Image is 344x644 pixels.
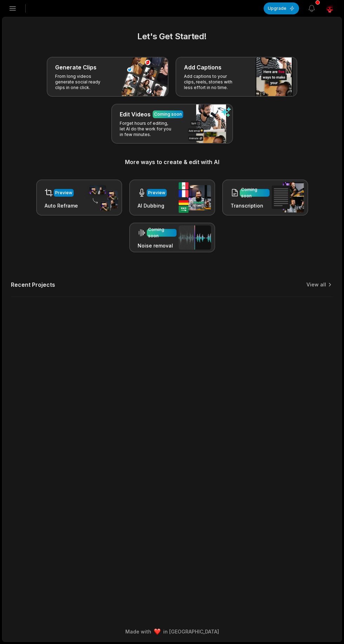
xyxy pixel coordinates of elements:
h2: Let's Get Started! [11,30,333,43]
h3: More ways to create & edit with AI [11,158,333,166]
div: Coming soon [241,187,268,199]
div: Preview [148,190,165,196]
h3: Edit Videos [120,110,151,118]
img: auto_reframe.png [86,184,118,211]
img: noise_removal.png [179,225,211,250]
p: Forget hours of editing, let AI do the work for you in few minutes. [120,121,174,137]
div: Coming soon [148,226,175,239]
img: ai_dubbing.png [179,182,211,213]
img: heart emoji [154,629,160,635]
p: Add captions to your clips, reels, stories with less effort in no time. [184,74,238,90]
div: Preview [55,190,72,196]
h3: Transcription [231,202,270,209]
img: transcription.png [272,182,304,212]
a: View all [306,281,326,288]
h3: Noise removal [138,242,177,249]
div: Coming soon [154,111,182,117]
h3: AI Dubbing [138,202,167,209]
button: Upgrade [264,2,299,14]
h3: Generate Clips [55,63,97,72]
h3: Auto Reframe [45,202,78,209]
h3: Add Captions [184,63,221,72]
p: From long videos generate social ready clips in one click. [55,74,110,90]
h2: Recent Projects [11,281,55,288]
div: Made with in [GEOGRAPHIC_DATA] [9,628,335,635]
